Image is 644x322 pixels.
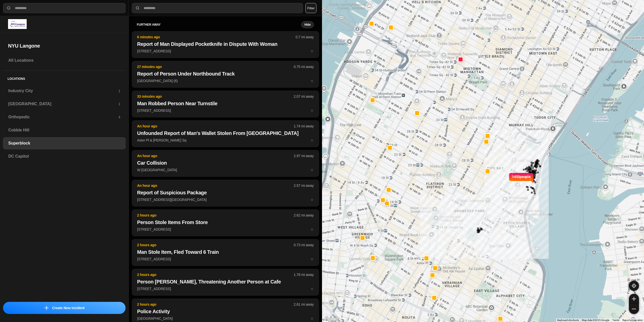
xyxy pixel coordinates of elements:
[629,281,639,291] button: recenter
[137,248,314,256] h2: Man Stole Item, Fled Toward 6 Train
[137,100,314,107] h2: Man Robbed Person Near Turnstile
[137,308,314,315] h2: Police Activity
[45,306,49,310] img: icon
[137,130,314,137] h2: Unfounded Report of Man's Wallet Stolen From [GEOGRAPHIC_DATA]
[137,138,314,143] p: Astor Pl & [PERSON_NAME] Sq
[132,269,319,296] button: 2 hours ago1.78 mi awayPerson [PERSON_NAME], Threatening Another Person at Cafe[STREET_ADDRESS]star
[137,78,314,83] p: [GEOGRAPHIC_DATA] (6)
[137,242,294,247] p: 2 hours ago
[132,287,319,291] a: 2 hours ago1.78 mi awayPerson [PERSON_NAME], Threatening Another Person at Cafe[STREET_ADDRESS]star
[137,167,314,172] p: W [GEOGRAPHIC_DATA]
[137,159,314,166] h2: Car Collision
[310,287,314,291] span: star
[8,127,120,133] h3: Cobble Hill
[3,137,126,149] a: Superblock
[622,319,642,321] a: Report a map error
[8,57,120,63] h3: All Locations
[310,168,314,172] span: star
[135,6,140,11] img: search
[3,71,126,85] h5: Locations
[137,219,314,226] h2: Person Stole Items From Store
[118,88,120,93] p: 1
[294,272,314,277] p: 1.78 mi away
[310,79,314,83] span: star
[3,54,126,66] a: All Locations
[137,272,294,277] p: 2 hours ago
[137,23,301,27] h5: further away
[632,283,636,288] img: recenter
[137,197,314,202] p: [STREET_ADDRESS][GEOGRAPHIC_DATA]
[294,153,314,158] p: 2.97 mi away
[137,316,314,321] p: [GEOGRAPHIC_DATA]
[632,307,636,311] img: zoom-out
[3,150,126,162] a: DC Capitol
[132,120,319,147] button: An hour ago1.74 mi awayUnfounded Report of Man's Wallet Stolen From [GEOGRAPHIC_DATA]Astor Pl & [...
[137,124,294,129] p: An hour ago
[294,183,314,188] p: 2.57 mi away
[132,209,319,236] button: 2 hours ago2.62 mi awayPerson Stole Items From Store[STREET_ADDRESS]star
[137,302,294,307] p: 2 hours ago
[629,304,639,314] button: zoom-out
[3,111,126,123] a: Orthopedic4
[132,61,319,88] button: 27 minutes ago0.75 mi awayReport of Person Under Northbound Track[GEOGRAPHIC_DATA] (6)star
[137,213,294,218] p: 2 hours ago
[137,286,314,291] p: [STREET_ADDRESS]
[612,319,619,321] a: Terms
[3,302,126,314] button: iconCreate New Incident
[132,79,319,83] a: 27 minutes ago0.75 mi awayReport of Person Under Northbound Track[GEOGRAPHIC_DATA] (6)star
[137,70,314,77] h2: Report of Person Under Northbound Track
[132,239,319,266] button: 2 hours ago0.73 mi awayMan Stole Item, Fled Toward 6 Train[STREET_ADDRESS]star
[8,19,27,29] img: logo
[294,213,314,218] p: 2.62 mi away
[629,294,639,304] button: zoom-in
[3,85,126,97] a: Industry City1
[310,198,314,202] span: star
[137,49,314,54] p: [STREET_ADDRESS]
[8,42,120,49] h2: NYU Langone
[132,31,319,58] button: 6 minutes ago0.7 mi awayReport of Man Displayed Pocketknife in Dispute With Woman[STREET_ADDRESS]...
[294,302,314,307] p: 2.61 mi away
[310,316,314,320] span: star
[137,183,294,188] p: An hour ago
[508,172,512,183] img: notch
[137,278,314,285] h2: Person [PERSON_NAME], Threatening Another Person at Cafe
[118,115,120,120] p: 4
[296,34,314,40] p: 0.7 mi away
[137,153,294,158] p: An hour ago
[118,101,120,106] p: 1
[137,108,314,113] p: [STREET_ADDRESS]
[137,94,294,99] p: 33 minutes ago
[132,168,319,172] a: An hour ago2.97 mi awayCar CollisionW [GEOGRAPHIC_DATA]star
[8,88,118,94] h3: Industry City
[132,91,319,117] button: 33 minutes ago2.07 mi awayMan Robbed Person Near Turnstile[STREET_ADDRESS]star
[8,153,120,159] h3: DC Capitol
[310,138,314,142] span: star
[52,305,85,310] p: Create New Incident
[294,242,314,247] p: 0.73 mi away
[310,109,314,113] span: star
[137,189,314,196] h2: Report of Suspicious Package
[310,257,314,261] span: star
[310,49,314,53] span: star
[6,6,11,11] img: search
[531,172,534,183] img: notch
[132,316,319,320] a: 2 hours ago2.61 mi awayPolice Activity[GEOGRAPHIC_DATA]star
[582,319,609,321] span: Map data ©2025 Google
[294,94,314,99] p: 2.07 mi away
[132,227,319,231] a: 2 hours ago2.62 mi awayPerson Stole Items From Store[STREET_ADDRESS]star
[137,227,314,232] p: [STREET_ADDRESS]
[8,101,118,107] h3: [GEOGRAPHIC_DATA]
[323,315,340,322] a: Open this area in Google Maps (opens a new window)
[323,315,340,322] img: Google
[132,197,319,202] a: An hour ago2.57 mi awayReport of Suspicious Package[STREET_ADDRESS][GEOGRAPHIC_DATA]star
[3,98,126,110] a: [GEOGRAPHIC_DATA]1
[294,124,314,129] p: 1.74 mi away
[132,138,319,142] a: An hour ago1.74 mi awayUnfounded Report of Man's Wallet Stolen From [GEOGRAPHIC_DATA]Astor Pl & [...
[632,297,636,301] img: zoom-in
[8,114,118,120] h3: Orthopedic
[294,64,314,69] p: 0.75 mi away
[3,124,126,136] a: Cobble Hill
[512,174,531,185] p: 1453 people
[132,180,319,206] button: An hour ago2.57 mi awayReport of Suspicious Package[STREET_ADDRESS][GEOGRAPHIC_DATA]star
[8,140,120,146] h3: Superblock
